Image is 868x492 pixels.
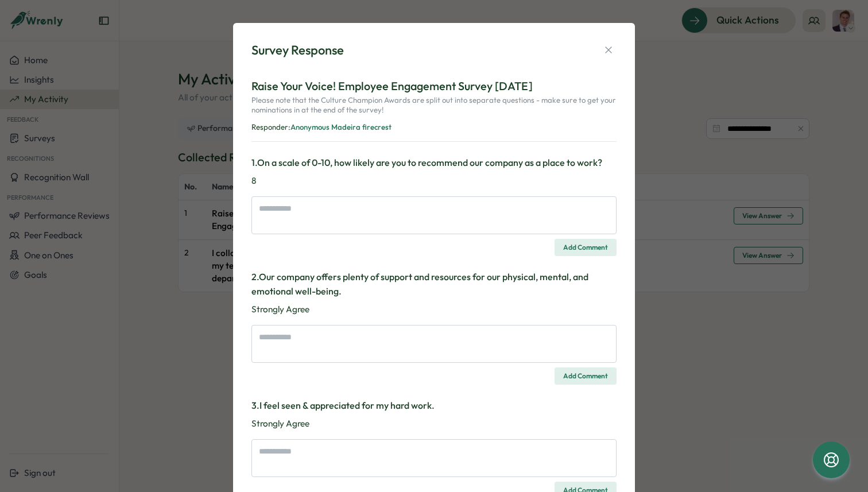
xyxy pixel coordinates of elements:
span: Add Comment [563,239,608,255]
h3: 1 . On a scale of 0-10, how likely are you to recommend our company as a place to work? [251,156,617,170]
span: Anonymous Madeira firecrest [290,122,392,131]
p: Strongly Agree [251,417,617,430]
p: 8 [251,175,617,187]
p: Raise Your Voice! Employee Engagement Survey [DATE] [251,78,617,95]
p: Strongly Agree [251,303,617,316]
button: Add Comment [555,239,617,256]
p: Please note that the Culture Champion Awards are split out into separate questions - make sure to... [251,95,617,120]
h3: 2 . Our company offers plenty of support and resources for our physical, mental, and emotional we... [251,270,617,299]
span: Add Comment [563,368,608,384]
button: Add Comment [555,367,617,385]
h3: 3 . I feel seen & appreciated for my hard work. [251,398,617,413]
span: Responder: [251,122,290,131]
div: Survey Response [251,41,344,59]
